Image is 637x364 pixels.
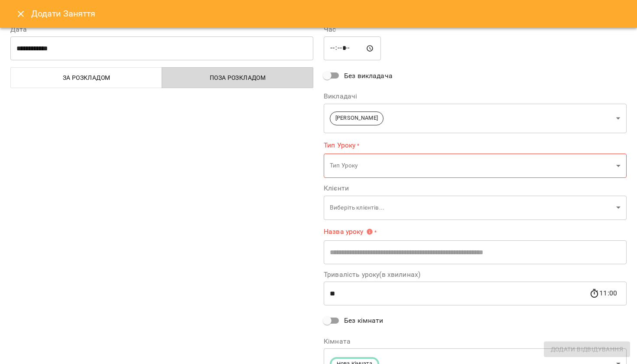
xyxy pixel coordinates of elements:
svg: Вкажіть назву уроку або виберіть клієнтів [366,228,373,235]
span: [PERSON_NAME] [330,114,383,122]
label: Тривалість уроку(в хвилинах) [324,271,627,278]
h6: Додати Заняття [31,7,627,20]
label: Клієнти [324,185,627,192]
button: Поза розкладом [162,67,313,88]
div: Тип Уроку [324,154,627,178]
div: Виберіть клієнтів... [324,195,627,220]
label: Викладачі [324,93,627,100]
label: Дата [10,26,313,33]
p: Тип Уроку [330,161,613,170]
span: Без викладача [344,71,393,81]
p: Виберіть клієнтів... [330,203,613,212]
span: Назва уроку [324,228,373,235]
span: Без кімнати [344,315,383,326]
span: Поза розкладом [167,72,308,83]
button: Close [10,3,31,24]
div: [PERSON_NAME] [324,103,627,133]
span: За розкладом [16,72,157,83]
button: За розкладом [10,67,162,88]
label: Тип Уроку [324,140,627,150]
label: Кімната [324,338,627,345]
label: Час [324,26,627,33]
